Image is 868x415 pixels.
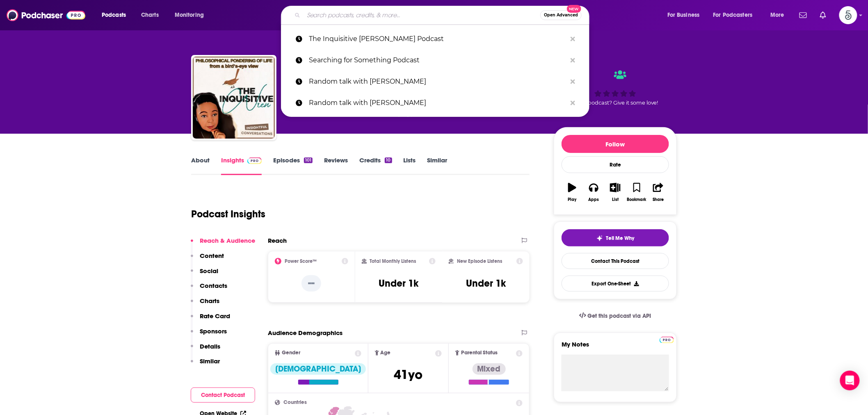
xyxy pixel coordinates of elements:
a: Show notifications dropdown [817,8,829,22]
button: open menu [765,9,795,22]
button: List [605,178,626,207]
button: Charts [191,297,219,312]
label: My Notes [562,340,669,355]
span: Logged in as Spiral5-G2 [839,6,857,24]
p: Random talk with NG [309,71,566,92]
span: Monitoring [175,9,204,21]
a: InsightsPodchaser Pro [221,156,262,175]
h3: Under 1k [379,277,418,290]
button: Open AdvancedNew [540,10,582,20]
button: Contacts [191,282,227,297]
button: Show profile menu [839,6,857,24]
a: Random talk with [PERSON_NAME] [281,71,589,92]
div: Search podcasts, credits, & more... [289,6,597,25]
span: New [567,5,582,13]
p: Similar [200,357,220,365]
span: Age [381,350,391,356]
a: Random talk with [PERSON_NAME] [281,92,589,114]
span: Open Advanced [544,13,578,17]
a: About [191,156,210,175]
a: Charts [136,9,164,22]
h2: New Episode Listens [457,258,502,264]
img: Podchaser - Follow, Share and Rate Podcasts [7,7,85,23]
img: Podchaser Pro [660,337,674,343]
div: [DEMOGRAPHIC_DATA] [270,363,366,375]
button: Sponsors [191,327,227,342]
button: Similar [191,357,220,372]
div: Mixed [473,363,506,375]
button: Social [191,267,218,282]
span: 41 yo [394,367,423,383]
button: Play [562,178,583,207]
button: Share [648,178,669,207]
p: -- [302,275,321,292]
p: Social [200,267,218,275]
button: open menu [662,9,710,22]
button: tell me why sparkleTell Me Why [562,229,669,246]
a: Contact This Podcast [562,253,669,269]
p: Content [200,252,224,260]
p: Reach & Audience [200,237,255,244]
a: The Inquisitive [PERSON_NAME] Podcast [281,28,589,50]
a: Credits10 [359,156,392,175]
p: Contacts [200,282,227,290]
button: Rate Card [191,312,230,327]
button: open menu [708,9,765,22]
a: Episodes101 [273,156,313,175]
p: Sponsors [200,327,227,335]
a: Pro website [660,335,674,343]
div: Share [653,197,664,202]
button: Export One-Sheet [562,276,669,292]
span: Countries [283,400,307,405]
span: More [770,9,784,21]
span: Good podcast? Give it some love! [572,100,658,106]
span: Charts [141,9,159,21]
a: Reviews [324,156,348,175]
button: Content [191,252,224,267]
span: Get this podcast via API [588,312,651,319]
button: Reach & Audience [191,237,255,252]
span: For Podcasters [713,9,753,21]
p: Searching for Something Podcast [309,50,566,71]
h3: Under 1k [466,277,506,290]
img: The Inquisitive Wren Podcast [193,57,275,139]
button: Bookmark [626,178,647,207]
span: For Business [667,9,700,21]
div: List [612,197,619,202]
div: 101 [304,157,313,163]
p: Rate Card [200,312,230,320]
a: Get this podcast via API [573,306,658,326]
img: tell me why sparkle [596,235,603,242]
div: Open Intercom Messenger [840,371,860,390]
button: Apps [583,178,604,207]
div: Bookmark [627,197,646,202]
button: Follow [562,135,669,153]
a: Similar [427,156,448,175]
h2: Audience Demographics [268,329,343,337]
span: Tell Me Why [606,235,635,242]
p: The Inquisitive Wren Podcast [309,28,566,50]
img: Podchaser Pro [247,157,262,164]
div: Apps [589,197,599,202]
h2: Reach [268,237,287,244]
p: Random talk with NG [309,92,566,114]
div: Rate [562,156,669,173]
input: Search podcasts, credits, & more... [304,9,540,22]
span: Podcasts [102,9,126,21]
p: Charts [200,297,219,305]
h1: Podcast Insights [191,208,265,220]
span: Parental Status [461,350,498,356]
a: Show notifications dropdown [796,8,810,22]
button: Contact Podcast [191,388,255,403]
button: open menu [96,9,137,22]
button: Details [191,342,220,358]
span: Gender [282,350,300,356]
p: Details [200,342,220,350]
img: User Profile [839,6,857,24]
a: Lists [404,156,416,175]
div: 10 [385,157,392,163]
div: Good podcast? Give it some love! [554,62,677,113]
h2: Total Monthly Listens [370,258,416,264]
